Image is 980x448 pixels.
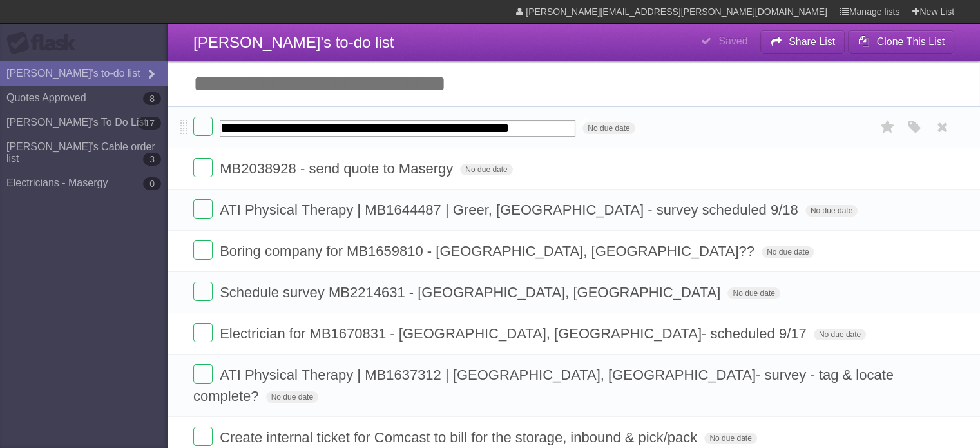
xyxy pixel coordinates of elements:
b: Saved [718,35,747,46]
b: Share List [789,36,835,47]
span: No due date [762,246,814,258]
span: No due date [704,433,756,444]
span: No due date [805,205,858,217]
div: Flask [6,32,84,55]
span: Boring company for MB1659810 - [GEOGRAPHIC_DATA], [GEOGRAPHIC_DATA]?? [220,243,758,259]
label: Done [193,323,213,342]
span: No due date [266,391,318,403]
span: No due date [460,164,512,175]
b: 0 [143,177,161,190]
button: Share List [760,30,845,54]
label: Done [193,158,213,177]
b: Clone This List [876,36,945,47]
span: Electrician for MB1670831 - [GEOGRAPHIC_DATA], [GEOGRAPHIC_DATA]- scheduled 9/17 [220,326,809,342]
label: Done [193,282,213,301]
label: Done [193,364,213,384]
span: ATI Physical Therapy | MB1644487 | Greer, [GEOGRAPHIC_DATA] - survey scheduled 9/18 [220,202,802,218]
b: 17 [138,117,161,130]
span: ATI Physical Therapy | MB1637312 | [GEOGRAPHIC_DATA], [GEOGRAPHIC_DATA]- survey - tag & locate co... [193,367,894,404]
button: Clone This List [848,30,954,54]
span: MB2038928 - send quote to Masergy [220,161,456,177]
label: Done [193,199,213,219]
span: [PERSON_NAME]'s to-do list [193,34,394,51]
b: 3 [143,153,161,166]
label: Done [193,117,213,136]
label: Done [193,240,213,260]
span: Create internal ticket for Comcast to bill for the storage, inbound & pick/pack [220,429,700,445]
label: Star task [876,117,900,138]
span: No due date [814,329,866,340]
label: Done [193,427,213,446]
span: No due date [582,122,635,134]
span: No due date [727,287,780,299]
b: 8 [143,92,161,105]
span: Schedule survey MB2214631 - [GEOGRAPHIC_DATA], [GEOGRAPHIC_DATA] [220,284,724,300]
